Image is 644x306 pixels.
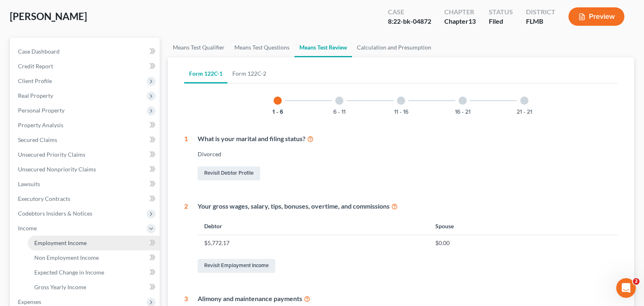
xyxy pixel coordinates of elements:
iframe: Intercom live chat [616,278,636,298]
span: Credit Report [18,63,53,70]
div: Divorced [198,150,618,158]
a: Means Test Qualifier [168,38,230,57]
a: Means Test Review [294,38,352,57]
span: Unsecured Priority Claims [18,151,85,158]
div: Status [489,7,513,17]
a: Expected Change in Income [28,265,160,280]
span: [PERSON_NAME] [10,10,87,22]
a: Lawsuits [11,177,160,191]
span: Expenses [18,298,41,305]
button: 6 - 11 [333,109,345,115]
a: Executory Contracts [11,191,160,206]
span: 13 [468,17,476,25]
a: Revisit Debtor Profile [198,166,260,180]
button: 16 - 21 [455,109,470,115]
span: Gross Yearly Income [34,283,86,290]
button: 1 - 6 [272,109,283,115]
th: Spouse [429,217,618,235]
span: Codebtors Insiders & Notices [18,210,92,217]
div: 1 [184,134,188,182]
a: Revisit Employment Income [198,259,275,273]
a: Calculation and Presumption [352,38,436,57]
div: Filed [489,17,513,26]
div: 8:22-bk-04872 [388,17,431,26]
a: Unsecured Nonpriority Claims [11,162,160,177]
a: Case Dashboard [11,44,160,59]
span: Client Profile [18,77,52,84]
a: Form 122C-1 [184,64,227,83]
a: Secured Claims [11,133,160,147]
span: Lawsuits [18,180,40,187]
div: Alimony and maintenance payments [198,294,618,304]
span: Income [18,225,37,232]
span: Property Analysis [18,122,63,128]
th: Debtor [198,217,429,235]
a: Non Employment Income [28,250,160,265]
a: Unsecured Priority Claims [11,147,160,162]
a: Credit Report [11,59,160,74]
span: Personal Property [18,107,65,114]
span: Unsecured Nonpriority Claims [18,166,96,173]
span: Case Dashboard [18,48,60,55]
div: 2 [184,202,188,274]
td: $5,772.17 [198,235,429,251]
a: Gross Yearly Income [28,280,160,295]
a: Employment Income [28,236,160,250]
a: Form 122C-2 [227,64,271,83]
div: Case [388,7,431,17]
span: Secured Claims [18,136,57,143]
a: Property Analysis [11,118,160,133]
td: $0.00 [429,235,618,251]
span: Executory Contracts [18,195,70,202]
div: FLMB [526,17,555,26]
span: 2 [633,278,640,285]
div: Your gross wages, salary, tips, bonuses, overtime, and commissions [198,202,618,211]
div: What is your marital and filing status? [198,134,618,144]
div: Chapter [444,7,476,17]
span: Employment Income [34,239,87,246]
span: Non Employment Income [34,254,99,261]
div: Chapter [444,17,476,26]
a: Means Test Questions [230,38,294,57]
button: 21 - 21 [517,109,532,115]
div: District [526,7,555,17]
span: Real Property [18,92,53,99]
button: Preview [568,7,624,26]
span: Expected Change in Income [34,269,104,276]
button: 11 - 16 [394,109,408,115]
